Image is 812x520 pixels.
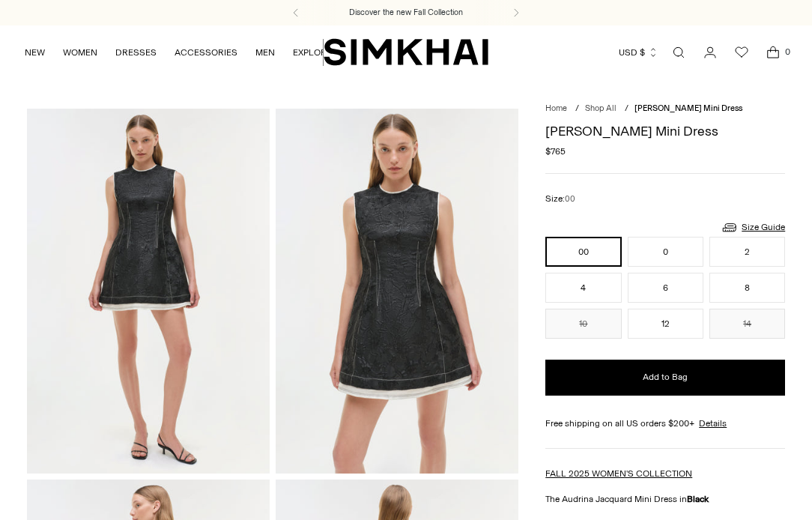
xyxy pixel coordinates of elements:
[709,237,785,267] button: 2
[115,36,157,69] a: DRESSES
[545,103,785,115] nav: breadcrumbs
[545,124,785,138] h1: [PERSON_NAME] Mini Dress
[545,417,785,430] div: Free shipping on all US orders $200+
[585,103,616,113] a: Shop All
[27,109,270,474] img: Audrina Jacquard Mini Dress
[276,109,518,474] img: Audrina Jacquard Mini Dress
[758,37,788,67] a: Open cart modal
[545,103,567,113] a: Home
[727,37,757,67] a: Wishlist
[293,36,332,69] a: EXPLORE
[781,45,794,58] span: 0
[687,494,709,504] strong: Black
[628,237,703,267] button: 0
[565,194,575,204] span: 00
[545,468,692,479] a: FALL 2025 WOMEN'S COLLECTION
[709,309,785,339] button: 14
[545,360,785,396] button: Add to Bag
[699,417,727,430] a: Details
[628,309,703,339] button: 12
[545,237,621,267] button: 00
[349,7,463,19] a: Discover the new Fall Collection
[545,492,785,506] p: The Audrina Jacquard Mini Dress in
[575,103,579,115] div: /
[63,36,97,69] a: WOMEN
[695,37,725,67] a: Go to the account page
[721,218,785,237] a: Size Guide
[545,309,621,339] button: 10
[545,273,621,303] button: 4
[255,36,275,69] a: MEN
[643,371,688,384] span: Add to Bag
[664,37,694,67] a: Open search modal
[619,36,658,69] button: USD $
[634,103,742,113] span: [PERSON_NAME] Mini Dress
[628,273,703,303] button: 6
[545,145,566,158] span: $765
[625,103,628,115] div: /
[175,36,237,69] a: ACCESSORIES
[324,37,488,67] a: SIMKHAI
[545,192,575,206] label: Size:
[25,36,45,69] a: NEW
[709,273,785,303] button: 8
